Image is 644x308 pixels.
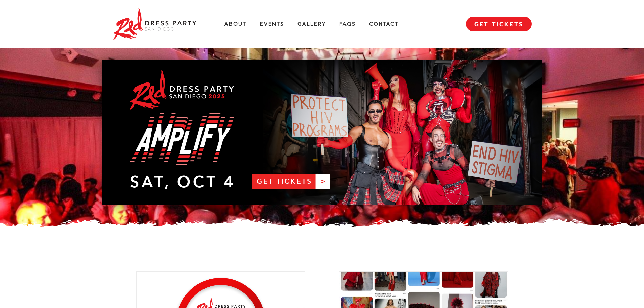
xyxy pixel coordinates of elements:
[113,7,197,41] img: Red Dress Party San Diego
[297,21,326,28] a: Gallery
[260,21,284,28] a: Events
[466,17,532,31] a: GET TICKETS
[369,21,399,28] a: Contact
[224,21,246,28] a: About
[339,21,356,28] a: FAQs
